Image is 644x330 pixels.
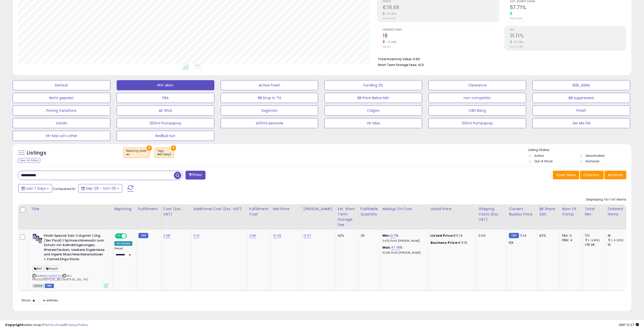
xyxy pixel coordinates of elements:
[619,322,639,327] span: 2025-10-13 12:37 GMT
[383,17,396,20] small: Prev: €13.86
[586,159,599,163] label: Archived
[273,233,281,238] a: 10.49
[117,80,214,90] button: RHY Aktiv
[510,0,626,3] span: Avg. Buybox Share
[126,153,147,156] div: on
[583,172,599,178] span: Columns
[534,153,544,158] label: Active
[44,233,105,263] b: Finish Spezial Salz Calgonit 1,2kg (3er Pack) | Splmaschinensalz zum Schutz vor Kalkablagerungen,...
[430,233,453,238] b: Listed Price:
[588,238,600,242] small: (-3.41%)
[512,40,524,44] small: 27.08%
[383,0,499,3] span: Profit
[534,159,553,163] label: Out of Stock
[194,206,245,212] div: Additional Cost (Exc. VAT)
[509,206,535,217] div: Current Buybox Price
[428,105,526,116] button: Cillit Bang
[510,29,626,31] span: ROI
[378,56,622,62] li: €89
[532,80,630,90] button: B2B_ASINs
[221,80,318,90] button: Active Fresh
[45,266,59,272] span: Finish
[539,233,556,238] div: 92%
[382,251,424,255] p: 14.04% Profit [PERSON_NAME]
[32,266,44,272] span: RHY
[126,234,134,238] span: OFF
[562,233,579,238] div: FBA: 0
[383,33,499,40] h2: 18
[509,233,519,238] small: FBM
[382,239,424,243] p: 3.42% Profit [PERSON_NAME]
[31,206,110,212] div: Title
[383,5,499,11] h2: €16.69
[430,206,474,212] div: Listed Price
[221,105,318,116] button: Sagrotan
[117,93,214,103] button: FBA
[147,145,152,151] button: ×
[13,93,110,103] button: Nicht gepreist
[391,245,400,250] a: 47.78
[361,233,376,238] div: 30
[338,206,356,228] div: Est. Short Term Storage Fee
[510,5,626,11] h2: 57.71%
[380,204,428,230] th: The percentage added to the cost of goods (COGS) that forms the calculator for Min & Max prices.
[115,234,122,238] span: ON
[18,184,52,193] button: Last 7 Days
[26,186,46,191] span: Last 7 Days
[117,118,214,128] button: 250ml Pumpspray
[532,118,630,128] button: 3er Mix FM
[382,245,424,255] div: %
[66,322,88,327] a: Privacy Policy
[382,233,424,243] div: %
[157,153,171,156] div: RHY (any)
[324,80,422,90] button: Funding 2%
[428,118,526,128] button: 100ml Pumpspray
[13,80,110,90] button: Default
[378,57,412,61] b: Total Inventory Value:
[418,62,424,67] span: N/A
[185,171,205,180] button: Filters
[608,243,628,247] div: 19
[324,118,422,128] button: VK-Max
[163,233,170,238] a: 2.98
[324,93,422,103] button: BB Price Below Min
[32,274,88,281] span: | SKU: PR0005397026_B0CNGPSFSK_0N_FPD
[43,274,61,278] a: B0CNGPSFSK
[32,284,44,288] span: All listings currently available for purchase on Amazon
[18,158,40,163] div: Clear All Filters
[605,171,626,179] button: Actions
[32,233,43,244] img: 51ewWLu8sfL._SL40_.jpg
[338,233,355,238] div: N/A
[562,238,579,243] div: FBM: 4
[138,233,148,238] small: FBM
[303,233,311,238] a: 12.07
[586,197,626,202] div: Displaying 1 to 1 of 1 items
[138,206,159,212] div: Fulfillment
[510,17,522,20] small: Prev: 0.00%
[13,105,110,116] button: Pricing Variations
[390,233,396,238] a: 10.11
[221,93,318,103] button: BB Drop in 7d
[249,206,269,217] div: Fulfillment Cost
[383,29,499,31] span: Ordered Items
[171,145,176,151] button: ×
[221,118,318,128] button: 400ml Aerosole
[5,323,88,327] div: seller snap | |
[378,63,417,67] b: Short Term Storage Fees:
[428,93,526,103] button: non competitiv
[126,149,147,157] span: Repricing state :
[532,93,630,103] button: BB suppressed
[510,33,626,40] h2: 31.11%
[532,105,630,116] button: Finish
[528,148,631,152] p: Listing States:
[13,131,110,141] button: VK-Max w/o other
[114,247,132,258] div: Preset:
[430,233,472,238] div: €11.14
[539,206,558,217] div: BB Share 24h.
[383,45,391,48] small: Prev: 19
[479,233,503,238] div: 0.00
[13,118,110,128] button: Vanish
[510,45,523,48] small: Prev: 24.48%
[22,298,58,303] span: Show: entries
[382,233,390,238] b: Min:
